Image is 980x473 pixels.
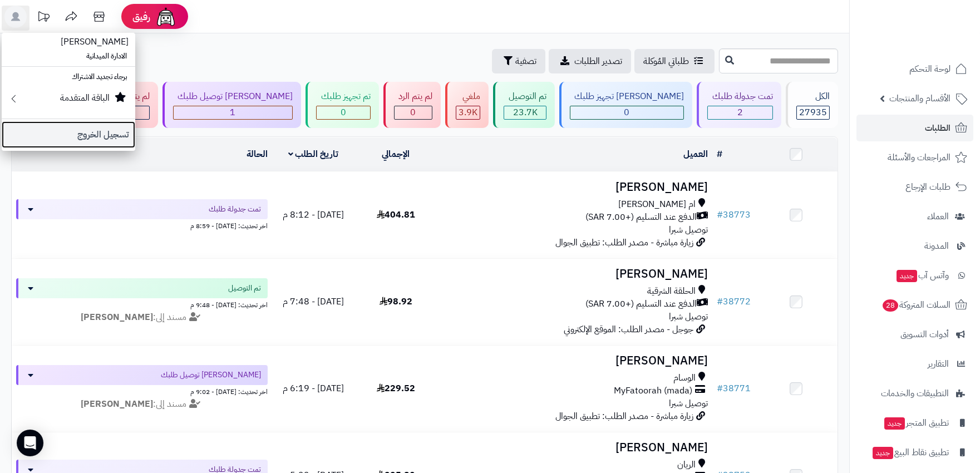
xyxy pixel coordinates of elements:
span: MyFatoorah (mada) [614,385,692,397]
a: السلات المتروكة28 [856,292,973,318]
span: زيارة مباشرة - مصدر الطلب: تطبيق الجوال [555,236,693,249]
h3: [PERSON_NAME] [441,181,707,194]
div: ملغي [456,90,480,103]
span: طلباتي المُوكلة [643,55,689,68]
div: Open Intercom Messenger [17,430,43,456]
div: [PERSON_NAME] توصيل طلبك [173,90,293,103]
span: توصيل شبرا [669,310,708,323]
span: 404.81 [377,208,415,221]
a: التطبيقات والخدمات [856,380,973,407]
span: [PERSON_NAME] [54,28,135,55]
a: العميل [683,147,708,161]
span: 229.52 [377,382,415,395]
span: 28 [882,299,899,312]
li: برجاء تجديد الاشتراك [2,69,135,85]
span: جديد [897,270,917,282]
a: [PERSON_NAME] تجهيز طلبك 0 [557,82,695,128]
div: اخر تحديث: [DATE] - 9:02 م [16,385,268,397]
span: وآتس آب [895,268,949,283]
strong: [PERSON_NAME] [81,397,153,411]
img: logo-2.png [904,10,969,33]
span: 1 [230,106,235,119]
a: تصدير الطلبات [549,49,631,73]
a: تحديثات المنصة [29,6,57,31]
span: [PERSON_NAME] توصيل طلبك [161,369,261,381]
div: تم التوصيل [504,90,546,103]
span: تم التوصيل [228,283,261,294]
a: طلبات الإرجاع [856,174,973,200]
div: الكل [796,90,830,103]
img: ai-face.png [155,6,177,28]
div: 0 [570,106,683,119]
a: تاريخ الطلب [288,147,339,161]
span: جديد [884,417,905,430]
a: لم يتم الرد 0 [381,82,443,128]
a: الإجمالي [382,147,410,161]
a: تطبيق نقاط البيعجديد [856,439,973,466]
a: # [717,147,722,161]
span: 98.92 [380,295,412,308]
span: الوسام [673,372,696,385]
span: 0 [341,106,346,119]
span: 27935 [799,106,827,119]
div: تمت جدولة طلبك [707,90,772,103]
a: وآتس آبجديد [856,262,973,289]
div: مسند إلى: [8,398,276,411]
div: 1 [174,106,292,119]
a: تسجيل الخروج [2,121,135,148]
span: [DATE] - 6:19 م [283,382,344,395]
span: تصدير الطلبات [574,55,622,68]
a: الطلبات [856,115,973,141]
span: 0 [624,106,629,119]
span: # [717,295,723,308]
a: [PERSON_NAME] توصيل طلبك 1 [160,82,303,128]
div: 23707 [504,106,545,119]
a: ملغي 3.9K [443,82,491,128]
span: الأقسام والمنتجات [889,91,951,106]
div: اخر تحديث: [DATE] - 8:59 م [16,219,268,231]
span: جديد [873,447,893,459]
span: المدونة [924,238,949,254]
span: [DATE] - 8:12 م [283,208,344,221]
span: جوجل - مصدر الطلب: الموقع الإلكتروني [564,323,693,336]
span: ام [PERSON_NAME] [618,198,696,211]
strong: [PERSON_NAME] [81,311,153,324]
div: 0 [317,106,370,119]
div: اخر تحديث: [DATE] - 9:48 م [16,298,268,310]
span: # [717,382,723,395]
li: الادارة الميدانية [2,48,135,65]
button: تصفية [492,49,545,73]
a: العملاء [856,203,973,230]
span: زيارة مباشرة - مصدر الطلب: تطبيق الجوال [555,410,693,423]
h3: [PERSON_NAME] [441,268,707,280]
a: طلباتي المُوكلة [634,49,715,73]
span: 23.7K [513,106,538,119]
span: العملاء [927,209,949,224]
span: التقارير [928,356,949,372]
div: 0 [395,106,432,119]
a: لوحة التحكم [856,56,973,82]
a: الكل27935 [784,82,840,128]
a: تم تجهيز طلبك 0 [303,82,381,128]
div: 2 [708,106,772,119]
span: # [717,208,723,221]
span: الدفع عند التسليم (+7.00 SAR) [585,298,697,311]
span: تطبيق نقاط البيع [871,445,949,460]
a: تمت جدولة طلبك 2 [695,82,783,128]
span: لوحة التحكم [909,61,951,77]
span: طلبات الإرجاع [905,179,951,195]
a: التقارير [856,351,973,377]
div: تم تجهيز طلبك [316,90,370,103]
span: السلات المتروكة [881,297,951,313]
a: المراجعات والأسئلة [856,144,973,171]
span: أدوات التسويق [900,327,949,342]
span: تطبيق المتجر [883,415,949,431]
small: الباقة المتقدمة [60,91,110,105]
span: [DATE] - 7:48 م [283,295,344,308]
span: الريان [677,459,696,471]
h3: [PERSON_NAME] [441,354,707,367]
a: #38772 [717,295,751,308]
div: لم يتم الرد [394,90,432,103]
h3: [PERSON_NAME] [441,441,707,454]
span: الحلقة الشرقية [647,285,696,298]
